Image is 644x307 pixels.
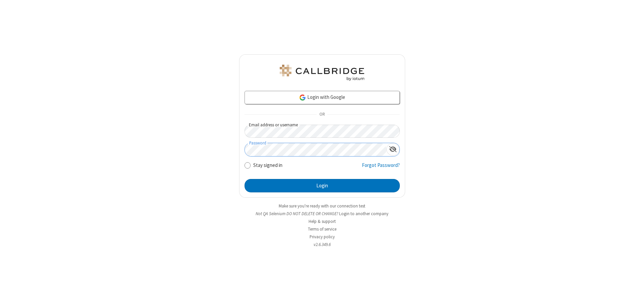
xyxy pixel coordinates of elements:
a: Make sure you're ready with our connection test [279,203,365,209]
a: Help & support [309,219,336,224]
div: Show password [386,143,399,156]
label: Stay signed in [253,162,282,169]
li: v2.6.349.6 [239,241,405,248]
a: Terms of service [308,226,336,232]
a: Forgot Password? [362,162,400,174]
a: Login with Google [245,91,400,104]
li: Not QA Selenium DO NOT DELETE OR CHANGE? [239,210,405,217]
img: google-icon.png [299,94,306,101]
input: Password [245,143,386,156]
input: Email address or username [245,125,400,138]
img: QA Selenium DO NOT DELETE OR CHANGE [278,65,366,81]
a: Privacy policy [310,234,335,240]
span: OR [317,110,327,119]
button: Login [245,179,400,192]
button: Login to another company [339,210,388,217]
